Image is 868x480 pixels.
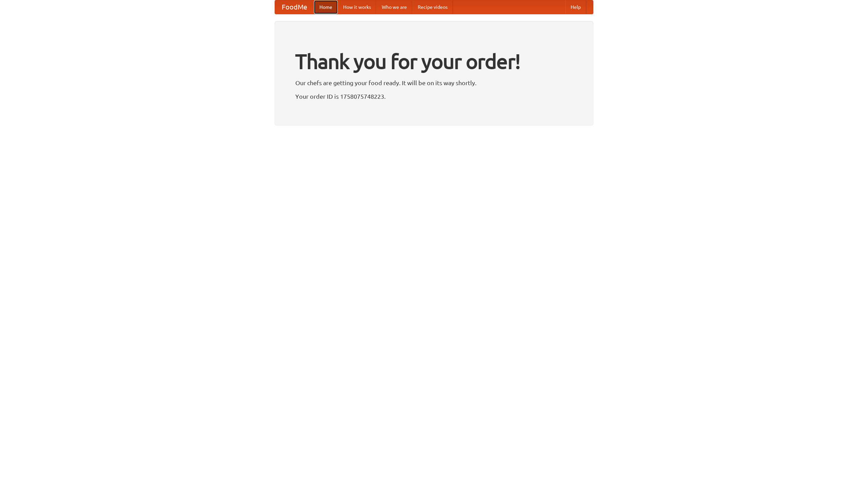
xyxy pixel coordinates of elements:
[314,0,338,14] a: Home
[275,0,314,14] a: FoodMe
[338,0,376,14] a: How it works
[295,45,573,78] h1: Thank you for your order!
[376,0,412,14] a: Who we are
[412,0,453,14] a: Recipe videos
[565,0,586,14] a: Help
[295,91,573,101] p: Your order ID is 1758075748223.
[295,78,573,88] p: Our chefs are getting your food ready. It will be on its way shortly.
